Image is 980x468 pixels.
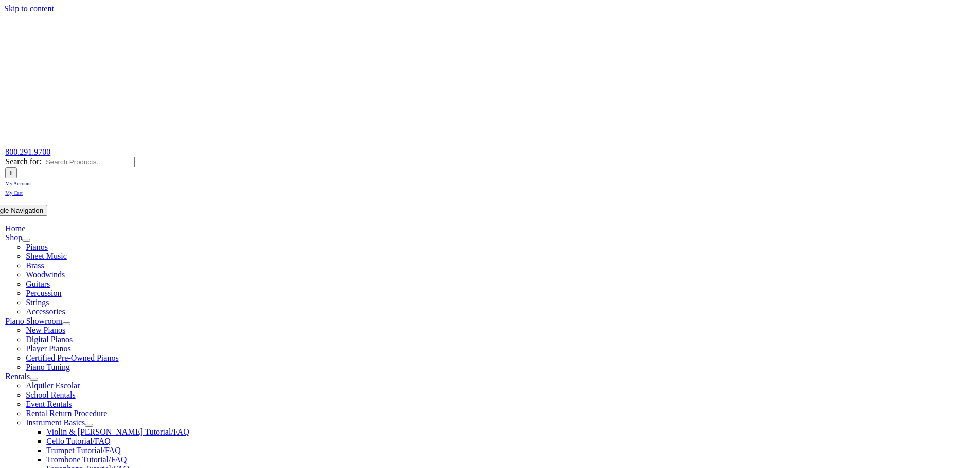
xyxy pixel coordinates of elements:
a: My Account [5,178,31,187]
span: Search for: [5,157,42,166]
a: Trumpet Tutorial/FAQ [46,446,120,455]
a: Strings [26,298,49,307]
span: My Cart [5,190,23,196]
a: Percussion [26,289,61,297]
a: Guitars [26,279,50,288]
a: Event Rentals [26,400,72,408]
a: Cello Tutorial/FAQ [46,437,111,445]
a: Trombone Tutorial/FAQ [46,455,127,464]
a: Brass [26,261,44,270]
a: Piano Showroom [5,316,62,325]
span: My Account [5,181,31,186]
a: Instrument Basics [26,418,85,427]
a: Rentals [5,372,30,381]
a: Rental Return Procedure [26,409,107,418]
a: Pianos [26,242,48,251]
a: Alquiler Escolar [26,381,80,390]
button: Open submenu of Piano Showroom [62,322,70,325]
a: Violin & [PERSON_NAME] Tutorial/FAQ [46,427,189,436]
button: Open submenu of Rentals [30,378,38,381]
input: Search Products... [44,157,135,167]
button: Open submenu of Shop [22,239,30,242]
input: Search [5,167,17,178]
a: Sheet Music [26,252,67,260]
button: Open submenu of Instrument Basics [85,424,93,427]
a: Skip to content [4,4,54,13]
a: Certified Pre-Owned Pianos [26,353,118,362]
a: Digital Pianos [26,335,73,344]
a: Shop [5,233,22,242]
a: Player Pianos [26,344,71,353]
a: School Rentals [26,390,75,399]
a: 800.291.9700 [5,147,50,156]
a: New Pianos [26,326,65,334]
a: Accessories [26,307,65,316]
a: Piano Tuning [26,363,70,371]
a: Woodwinds [26,270,65,279]
a: My Cart [5,188,23,196]
a: Home [5,224,25,233]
